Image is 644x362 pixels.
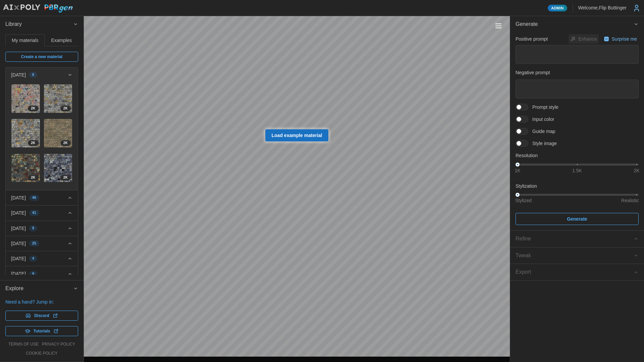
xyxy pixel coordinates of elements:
[32,72,34,78] span: 6
[516,213,639,225] button: Generate
[578,4,627,11] p: Welcome, Flip Buttinger
[510,247,644,264] button: Tweak
[31,106,35,111] span: 2 K
[510,33,644,230] div: Generate
[32,271,34,277] span: 9
[516,247,634,264] span: Tweak
[569,34,598,44] button: Enhance
[5,16,73,33] span: Library
[32,226,34,231] span: 9
[11,119,40,148] a: srAUzTvRYyCEZE0NbIoH2K
[8,342,39,347] a: terms of use
[516,36,548,42] p: Positive prompt
[516,264,634,280] span: Export
[5,52,78,62] a: Create a new material
[6,251,78,266] button: [DATE]4
[3,4,73,13] img: AIxPoly PBRgen
[528,104,558,110] span: Prompt style
[516,183,639,189] p: Stylization
[6,206,78,220] button: [DATE]41
[11,240,26,247] p: [DATE]
[11,153,40,183] a: Hd59rTZDzjD9WIQYwsI12K
[612,36,638,42] p: Surprise me
[528,140,557,147] span: Style image
[578,36,598,42] p: Enhance
[34,326,50,336] span: Tutorials
[32,195,36,200] span: 46
[11,154,40,182] img: Hd59rTZDzjD9WIQYwsI1
[11,255,26,262] p: [DATE]
[32,241,36,246] span: 25
[11,72,26,78] p: [DATE]
[44,154,72,182] img: 0odCycpyhf0zR3vDl7aH
[602,34,639,44] button: Surprise me
[42,342,75,347] a: privacy policy
[516,235,634,243] div: Refine
[494,21,503,31] button: Toggle viewport controls
[6,221,78,236] button: [DATE]9
[6,67,78,82] button: [DATE]6
[31,140,35,146] span: 2 K
[5,299,78,305] p: Need a hand? Jump in:
[528,116,554,123] span: Input color
[31,175,35,180] span: 2 K
[63,140,68,146] span: 2 K
[510,264,644,280] button: Export
[11,194,26,201] p: [DATE]
[32,256,34,261] span: 4
[26,351,57,356] a: cookie policy
[11,270,26,277] p: [DATE]
[6,236,78,251] button: [DATE]25
[11,210,26,216] p: [DATE]
[567,213,587,225] span: Generate
[528,128,555,135] span: Guide map
[11,119,40,147] img: srAUzTvRYyCEZE0NbIoH
[510,231,644,247] button: Refine
[63,175,68,180] span: 2 K
[12,38,38,43] span: My materials
[32,210,36,216] span: 41
[516,69,639,76] p: Negative prompt
[516,16,634,33] span: Generate
[51,38,72,43] span: Examples
[272,130,322,141] span: Load example material
[44,119,73,148] a: rzbh5izx4NL949T1OhUd2K
[63,106,68,111] span: 2 K
[510,16,644,33] button: Generate
[551,5,563,11] span: Admin
[5,311,78,321] a: Discord
[6,82,78,190] div: [DATE]6
[11,84,40,113] img: cfz0UXbSlk3clSr0HUtZ
[44,119,72,147] img: rzbh5izx4NL949T1OhUd
[265,129,329,141] a: Load example material
[6,266,78,281] button: [DATE]9
[516,152,639,159] p: Resolution
[11,225,26,232] p: [DATE]
[6,190,78,205] button: [DATE]46
[44,84,72,113] img: kBpLLxLHSglaNmE7QJHz
[44,84,73,113] a: kBpLLxLHSglaNmE7QJHz2K
[5,326,78,336] a: Tutorials
[5,280,73,297] span: Explore
[44,153,73,183] a: 0odCycpyhf0zR3vDl7aH2K
[11,84,40,113] a: cfz0UXbSlk3clSr0HUtZ2K
[34,311,49,320] span: Discord
[21,52,62,61] span: Create a new material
